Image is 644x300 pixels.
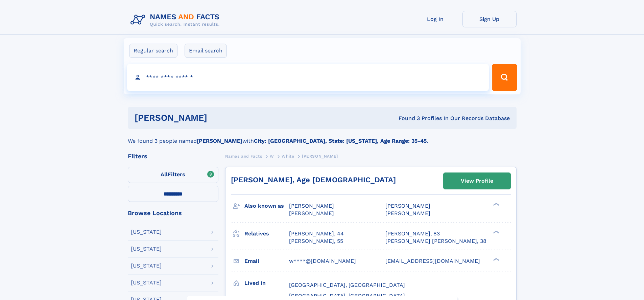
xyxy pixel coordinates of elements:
[385,258,480,264] span: [EMAIL_ADDRESS][DOMAIN_NAME]
[282,152,294,160] a: White
[128,153,218,159] div: Filters
[444,173,510,189] a: View Profile
[302,154,338,159] span: [PERSON_NAME]
[270,152,274,160] a: W
[231,176,396,184] a: [PERSON_NAME], Age [DEMOGRAPHIC_DATA]
[244,255,289,267] h3: Email
[128,11,225,29] img: Logo Names and Facts
[244,228,289,239] h3: Relatives
[131,246,162,252] div: [US_STATE]
[135,114,303,122] h1: [PERSON_NAME]
[129,44,177,58] label: Regular search
[289,293,405,299] span: [GEOGRAPHIC_DATA], [GEOGRAPHIC_DATA]
[225,152,262,160] a: Names and Facts
[289,237,343,245] a: [PERSON_NAME], 55
[289,230,344,237] a: [PERSON_NAME], 44
[408,11,462,27] a: Log In
[289,210,334,216] span: [PERSON_NAME]
[244,277,289,289] h3: Lived in
[492,202,500,207] div: ❯
[461,173,493,189] div: View Profile
[303,115,510,122] div: Found 3 Profiles In Our Records Database
[185,44,227,58] label: Email search
[161,171,168,178] span: All
[131,280,162,285] div: [US_STATE]
[128,129,517,145] div: We found 3 people named with .
[385,230,440,237] a: [PERSON_NAME], 83
[385,210,430,216] span: [PERSON_NAME]
[385,203,430,209] span: [PERSON_NAME]
[492,64,517,91] button: Search Button
[128,210,218,216] div: Browse Locations
[270,154,274,159] span: W
[282,154,294,159] span: White
[492,257,500,261] div: ❯
[254,138,427,144] b: City: [GEOGRAPHIC_DATA], State: [US_STATE], Age Range: 35-45
[462,11,517,27] a: Sign Up
[289,282,405,288] span: [GEOGRAPHIC_DATA], [GEOGRAPHIC_DATA]
[131,263,162,269] div: [US_STATE]
[289,203,334,209] span: [PERSON_NAME]
[385,237,486,245] a: [PERSON_NAME] [PERSON_NAME], 38
[131,229,162,235] div: [US_STATE]
[197,138,242,144] b: [PERSON_NAME]
[128,167,218,183] label: Filters
[127,64,489,91] input: search input
[492,230,500,234] div: ❯
[244,200,289,212] h3: Also known as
